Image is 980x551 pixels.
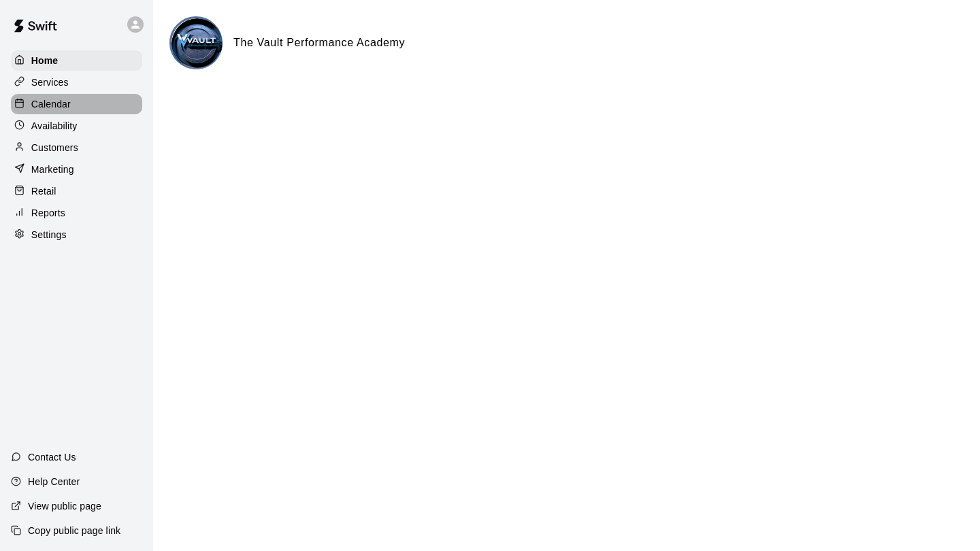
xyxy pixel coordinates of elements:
[31,76,69,89] p: Services
[31,119,78,133] p: Availability
[31,97,71,111] p: Calendar
[28,524,120,537] p: Copy public page link
[11,159,142,180] a: Marketing
[31,54,59,67] p: Home
[31,228,67,241] p: Settings
[31,141,78,154] p: Customers
[31,206,65,220] p: Reports
[31,163,74,176] p: Marketing
[11,50,142,71] a: Home
[28,450,76,464] p: Contact Us
[28,475,80,488] p: Help Center
[11,137,142,158] a: Customers
[11,203,142,223] a: Reports
[171,18,223,69] img: The Vault Performance Academy logo
[11,181,142,201] a: Retail
[11,116,142,136] a: Availability
[31,184,56,198] p: Retail
[11,72,142,93] a: Services
[11,94,142,114] a: Calendar
[233,34,405,52] h6: The Vault Performance Academy
[28,499,101,513] p: View public page
[11,224,142,245] a: Settings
